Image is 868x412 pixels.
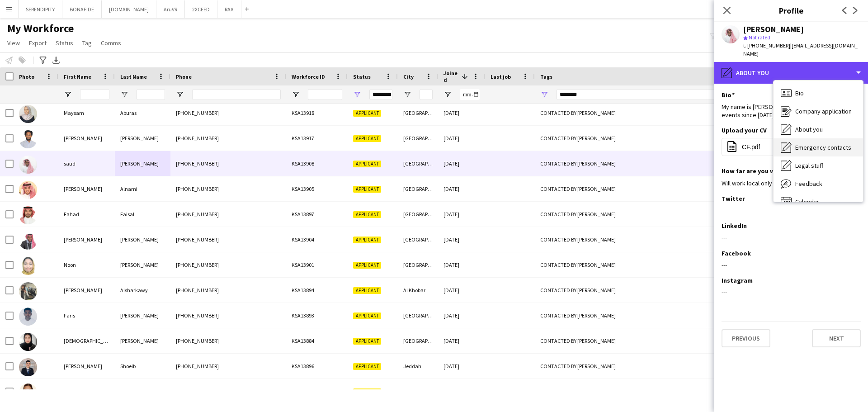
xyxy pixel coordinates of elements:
[353,338,381,345] span: Applicant
[58,379,115,404] div: Tala
[286,303,348,328] div: KSA13893
[170,176,286,201] div: [PHONE_NUMBER]
[82,39,92,47] span: Tag
[398,303,438,328] div: [GEOGRAPHIC_DATA]
[137,89,165,100] input: Last Name Filter Input
[353,262,381,269] span: Applicant
[170,151,286,176] div: [PHONE_NUMBER]
[722,138,861,156] button: CF.pdf
[795,107,852,115] span: Company application
[58,278,115,303] div: [PERSON_NAME]
[353,388,381,395] span: Applicant
[170,278,286,303] div: [PHONE_NUMBER]
[58,126,115,151] div: [PERSON_NAME]
[19,105,37,123] img: Maysam Aburas
[774,84,863,102] div: Bio
[403,90,411,99] button: Open Filter Menu
[774,175,863,193] div: Feedback
[398,151,438,176] div: [GEOGRAPHIC_DATA]
[353,186,381,193] span: Applicant
[19,130,37,148] img: Mohamed Ridaeldin Mukhtar Mohamed
[19,232,37,250] img: Mohammed Abdullah Komar
[749,34,770,41] span: Not rated
[115,100,170,125] div: Aburas
[19,358,37,376] img: Omar Shoeib
[774,102,863,120] div: Company application
[286,252,348,277] div: KSA13901
[722,288,861,296] div: ---
[795,180,822,188] span: Feedback
[398,227,438,252] div: [GEOGRAPHIC_DATA]
[438,328,485,353] div: [DATE]
[722,222,747,230] h3: LinkedIn
[714,62,868,84] div: About you
[398,354,438,379] div: Jeddah
[420,89,433,100] input: City Filter Input
[7,39,20,47] span: View
[286,278,348,303] div: KSA13894
[438,100,485,125] div: [DATE]
[19,257,37,275] img: Noon Mohamed
[535,354,831,379] div: CONTACTED BY [PERSON_NAME]
[540,90,548,99] button: Open Filter Menu
[812,329,861,347] button: Next
[722,261,861,269] div: ---
[443,70,458,83] span: Joined
[286,151,348,176] div: KSA13908
[29,39,47,47] span: Export
[438,278,485,303] div: [DATE]
[286,176,348,201] div: KSA13905
[795,143,851,152] span: Emergency contacts
[774,138,863,156] div: Emergency contacts
[185,0,217,18] button: 2XCEED
[722,179,861,187] div: Will work local only
[438,354,485,379] div: [DATE]
[438,303,485,328] div: [DATE]
[535,379,831,404] div: CONTACTED BY [PERSON_NAME]
[51,55,61,66] app-action-btn: Export XLSX
[170,202,286,227] div: [PHONE_NUMBER]
[170,303,286,328] div: [PHONE_NUMBER]
[398,202,438,227] div: [GEOGRAPHIC_DATA]
[170,227,286,252] div: [PHONE_NUMBER]
[795,161,823,170] span: Legal stuff
[398,126,438,151] div: [GEOGRAPHIC_DATA]
[58,100,115,125] div: Maysam
[176,90,184,99] button: Open Filter Menu
[353,90,361,99] button: Open Filter Menu
[115,151,170,176] div: [PERSON_NAME]
[58,176,115,201] div: [PERSON_NAME]
[353,363,381,370] span: Applicant
[795,89,804,97] span: Bio
[217,0,241,18] button: RAA
[58,202,115,227] div: Fahad
[460,89,480,100] input: Joined Filter Input
[286,126,348,151] div: KSA13917
[714,5,868,16] h3: Profile
[398,328,438,353] div: [GEOGRAPHIC_DATA]
[115,303,170,328] div: [PERSON_NAME]
[722,167,852,175] h3: How far are you willing to travel for work?
[398,176,438,201] div: [GEOGRAPHIC_DATA]
[742,143,760,151] span: CF.pdf
[19,181,37,199] img: Abdulrahman Alnami
[308,89,342,100] input: Workforce ID Filter Input
[170,354,286,379] div: [PHONE_NUMBER]
[19,333,37,351] img: Jood Abdullah
[19,73,34,80] span: Photo
[438,252,485,277] div: [DATE]
[115,252,170,277] div: [PERSON_NAME]
[353,110,381,117] span: Applicant
[353,73,371,80] span: Status
[722,329,770,347] button: Previous
[80,89,109,100] input: First Name Filter Input
[58,303,115,328] div: Faris
[115,328,170,353] div: [PERSON_NAME]
[58,252,115,277] div: Noon
[170,328,286,353] div: [PHONE_NUMBER]
[170,100,286,125] div: [PHONE_NUMBER]
[286,227,348,252] div: KSA13904
[120,90,128,99] button: Open Filter Menu
[7,22,74,35] span: My Workforce
[102,0,156,18] button: [DOMAIN_NAME]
